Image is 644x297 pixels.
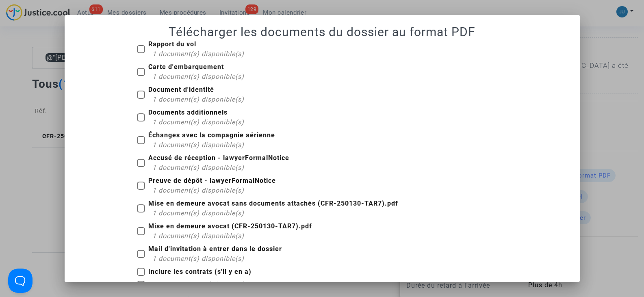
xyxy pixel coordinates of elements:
[148,40,196,48] b: Rapport du vol
[152,118,244,126] span: 1 document(s) disponible(s)
[152,164,244,171] span: 1 document(s) disponible(s)
[148,177,276,184] b: Preuve de dépôt - lawyerFormalNotice
[152,141,244,149] span: 1 document(s) disponible(s)
[152,232,244,240] span: 1 document(s) disponible(s)
[148,222,312,230] b: Mise en demeure avocat (CFR-250130-TAR7).pdf
[74,25,570,39] h1: Télécharger les documents du dossier au format PDF
[152,186,244,194] span: 1 document(s) disponible(s)
[148,108,228,116] b: Documents additionnels
[152,209,244,217] span: 1 document(s) disponible(s)
[152,73,244,80] span: 1 document(s) disponible(s)
[148,281,246,288] b: Inclure les lettres (s'il y en a)
[152,255,244,262] span: 1 document(s) disponible(s)
[148,63,224,71] b: Carte d'embarquement
[148,268,252,275] b: Inclure les contrats (s'il y en a)
[152,95,244,103] span: 1 document(s) disponible(s)
[148,245,282,253] b: Mail d'invitation à entrer dans le dossier
[152,50,244,58] span: 1 document(s) disponible(s)
[148,86,214,93] b: Document d'identité
[148,199,398,207] b: Mise en demeure avocat sans documents attachés (CFR-250130-TAR7).pdf
[8,269,33,293] iframe: Help Scout Beacon - Open
[148,131,275,139] b: Échanges avec la compagnie aérienne
[148,154,289,162] b: Accusé de réception - lawyerFormalNotice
